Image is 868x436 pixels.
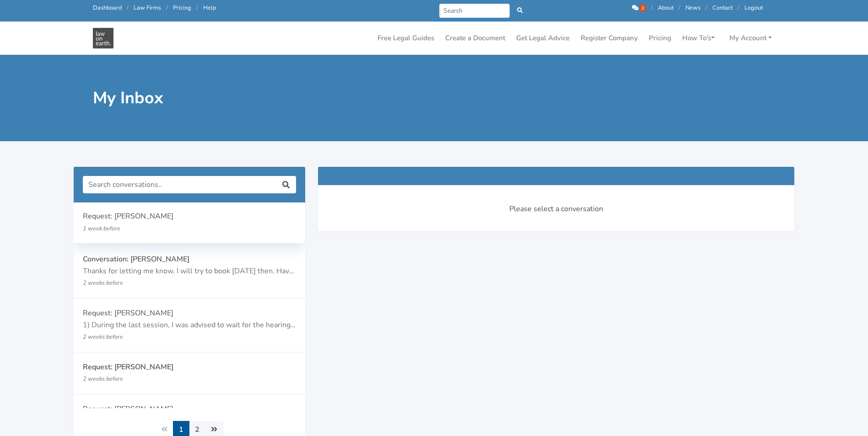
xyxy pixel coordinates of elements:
span: / [651,4,653,12]
a: My Account [726,29,776,47]
a: Request: [PERSON_NAME] 1 week before [74,202,306,244]
a: Logout [744,4,763,12]
a: 2 [632,4,647,12]
p: Request: [PERSON_NAME] [83,404,297,415]
p: Conversation: [PERSON_NAME] [83,254,297,266]
span: / [679,4,680,12]
h1: My Inbox [93,88,428,108]
input: Search conversations.. [83,176,277,193]
a: Conversation: [PERSON_NAME] Thanks for letting me know. I will try to book [DATE] then. Have a lo... [74,245,306,298]
a: Get Legal Advice [512,29,573,47]
small: 1 week before [83,224,120,233]
a: Pricing [645,29,675,47]
a: About [658,4,674,12]
a: Pricing [173,4,191,12]
a: How To's [679,29,718,47]
a: Register Company [577,29,642,47]
a: Dashboard [93,4,122,12]
div: Please select a conversation [327,194,785,223]
span: / [196,4,198,12]
span: 2 [640,5,646,11]
img: Law On Earth [93,28,113,48]
input: Search [439,4,510,18]
small: 2 weeks before [83,279,123,287]
p: Request: [PERSON_NAME] [83,308,297,319]
p: Thanks for letting me know. I will try to book [DATE] then. Have a lovely day [83,266,297,277]
a: Contact [712,4,733,12]
a: Free Legal Guides [374,29,438,47]
a: Create a Document [442,29,509,47]
p: 1) During the last session, I was advised to wait for the hearings ([PERSON_NAME] and Police matt... [83,319,297,331]
span: / [706,4,707,12]
small: 2 weeks before [83,375,123,383]
a: Request: [PERSON_NAME] 1) During the last session, I was advised to wait for the hearings ([PERSO... [74,298,306,352]
small: 2 weeks before [83,333,123,341]
span: / [127,4,129,12]
a: News [685,4,701,12]
span: / [166,4,168,12]
span: / [738,4,739,12]
a: Law Firms [134,4,161,12]
p: Request: [PERSON_NAME] [83,211,297,223]
p: Request: [PERSON_NAME] [83,362,297,373]
a: Request: [PERSON_NAME] 2 weeks before [74,352,306,394]
a: Help [203,4,216,12]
